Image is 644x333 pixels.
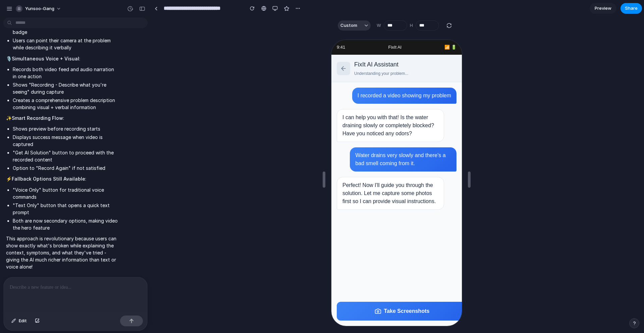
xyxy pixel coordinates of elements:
[13,134,118,148] li: Displays success message when video is captured
[5,262,136,281] button: Take Screenshots
[12,56,79,61] strong: Simultaneous Voice + Visual
[12,176,85,182] strong: Fallback Options Still Available
[13,186,118,200] li: "Voice Only" button for traditional voice commands
[5,137,113,170] div: Perfect! Now I'll guide you through the solution. Let me capture some photos first so I can provi...
[25,5,54,12] span: yunsoo-gang
[18,107,125,132] div: Water drains very slowly and there's a bad smell coming from it.
[13,97,118,111] li: Creates a comprehensive problem description combining visual + verbal information
[340,22,357,29] span: Custom
[625,5,638,12] span: Share
[377,22,381,29] label: W
[113,4,125,11] span: 📶 🔋
[13,149,118,163] li: "Get AI Solution" button to proceed with the recorded content
[590,3,616,14] a: Preview
[13,66,118,80] li: Records both video feed and audio narration in one action
[19,318,27,324] span: Edit
[13,202,118,216] li: "Text Only" button that opens a quick text prompt
[13,125,118,132] li: Shows preview before recording starts
[410,22,413,29] label: H
[12,115,63,121] strong: Smart Recording Flow
[13,21,118,36] li: Real-time recording indicator with pulsing red badge
[595,5,611,12] span: Preview
[6,55,118,62] p: 🎙️ :
[23,20,77,29] h1: FixIt AI Assistant
[5,4,14,11] span: 9:41
[621,3,642,14] button: Share
[6,175,118,182] p: ⚡ :
[23,31,77,37] p: Understanding your problem...
[13,164,118,172] li: Option to "Record Again" if not satisfied
[21,48,125,64] div: I recorded a video showing my problem
[6,114,118,122] p: ✨ :
[13,217,118,231] li: Both are now secondary options, making video the hero feature
[6,235,118,270] p: This approach is revolutionary because users can show exactly what's broken while explaining the ...
[13,81,118,95] li: Shows "Recording - Describe what you're seeing" during capture
[13,37,118,51] li: Users can point their camera at the problem while describing it verbally
[57,4,70,11] span: FixIt AI
[338,20,371,31] button: Custom
[5,69,113,102] div: I can help you with that! Is the water draining slowly or completely blocked? Have you noticed an...
[8,316,30,326] button: Edit
[13,3,65,14] button: yunsoo-gang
